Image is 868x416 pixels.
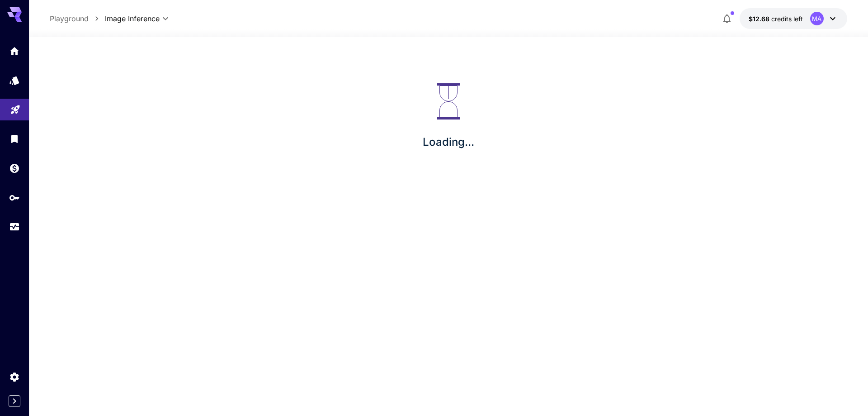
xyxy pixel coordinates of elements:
[9,221,20,233] div: Usage
[9,75,20,86] div: Models
[10,101,21,113] div: Playground
[423,134,474,150] p: Loading...
[50,13,105,24] nav: breadcrumb
[810,12,824,25] div: MA
[771,15,803,23] span: credits left
[749,15,771,23] span: $12.68
[9,371,20,383] div: Settings
[9,163,20,174] div: Wallet
[9,395,20,407] button: Expand sidebar
[740,8,847,29] button: $12.68134MA
[9,192,20,203] div: API Keys
[105,13,160,24] span: Image Inference
[749,14,803,24] div: $12.68134
[50,13,89,24] a: Playground
[9,45,20,57] div: Home
[9,133,20,144] div: Library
